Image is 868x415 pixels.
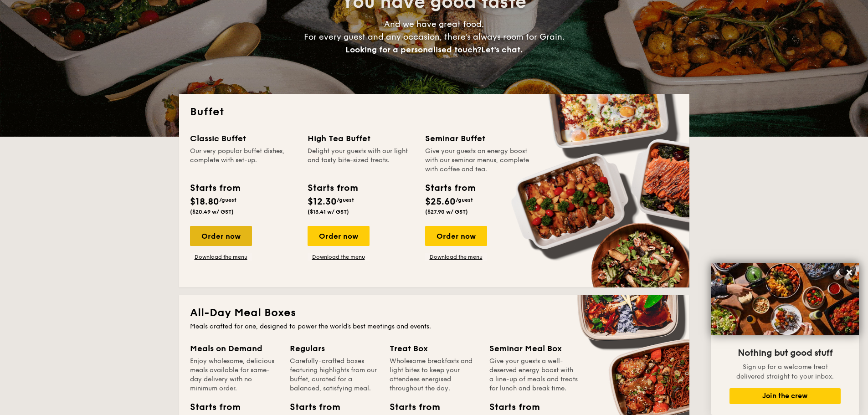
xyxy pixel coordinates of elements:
span: ($27.90 w/ GST) [425,209,468,215]
div: Order now [425,226,487,246]
span: ($20.49 w/ GST) [190,209,234,215]
span: /guest [337,197,354,203]
div: Starts from [190,400,231,414]
span: /guest [219,197,236,203]
button: Join the crew [729,388,841,404]
span: ($13.41 w/ GST) [308,209,349,215]
div: Enjoy wholesome, delicious meals available for same-day delivery with no minimum order. [190,357,279,393]
div: Starts from [390,400,431,414]
div: Order now [308,226,370,246]
div: Starts from [489,400,530,414]
div: Meals crafted for one, designed to power the world's best meetings and events. [190,322,678,331]
div: Starts from [308,181,357,195]
div: Give your guests an energy boost with our seminar menus, complete with coffee and tea. [425,147,532,174]
div: Seminar Buffet [425,132,532,145]
a: Download the menu [190,253,252,261]
div: Meals on Demand [190,342,279,355]
h2: All-Day Meal Boxes [190,306,678,320]
div: High Tea Buffet [308,132,414,145]
div: Starts from [190,181,240,195]
span: $12.30 [308,196,337,207]
div: Delight your guests with our light and tasty bite-sized treats. [308,147,414,174]
div: Seminar Meal Box [489,342,578,355]
span: $25.60 [425,196,456,207]
span: And we have great food. For every guest and any occasion, there’s always room for Grain. [304,19,565,55]
span: Let's chat. [481,45,523,55]
span: /guest [456,197,473,203]
span: Nothing but good stuff [738,348,832,359]
div: Carefully-crafted boxes featuring highlights from our buffet, curated for a balanced, satisfying ... [290,357,379,393]
img: DSC07876-Edit02-Large.jpeg [711,263,859,335]
div: Give your guests a well-deserved energy boost with a line-up of meals and treats for lunch and br... [489,357,578,393]
div: Starts from [425,181,475,195]
span: $18.80 [190,196,219,207]
a: Download the menu [425,253,487,261]
span: Looking for a personalised touch? [345,45,481,55]
h2: Buffet [190,105,678,119]
div: Starts from [290,400,331,414]
a: Download the menu [308,253,370,261]
div: Our very popular buffet dishes, complete with set-up. [190,147,297,174]
div: Wholesome breakfasts and light bites to keep your attendees energised throughout the day. [390,357,478,393]
div: Classic Buffet [190,132,297,145]
div: Regulars [290,342,379,355]
button: Close [842,265,857,280]
span: Sign up for a welcome treat delivered straight to your inbox. [736,363,834,380]
div: Order now [190,226,252,246]
div: Treat Box [390,342,478,355]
